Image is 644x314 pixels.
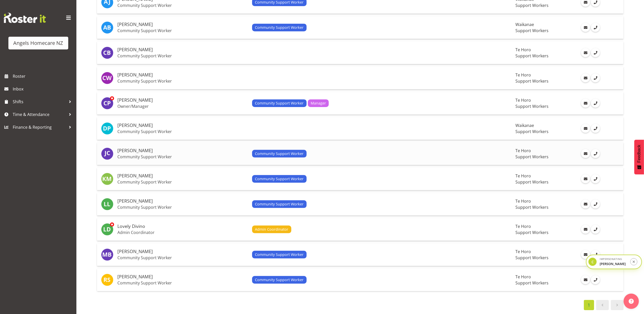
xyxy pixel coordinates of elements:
span: Te Horo [515,148,531,153]
a: Email Employee [581,99,590,108]
img: caryl-bautista11958.jpg [101,47,113,59]
a: Email Employee [581,275,590,284]
a: Email Employee [581,225,590,234]
span: Inbox [13,85,74,93]
span: Feedback [637,145,641,163]
h5: [PERSON_NAME] [117,199,248,204]
a: Call Employee [591,23,600,32]
span: Te Horo [515,198,531,204]
span: Te Horo [515,224,531,229]
span: Waikanae [515,22,534,27]
img: michelle-bassett11943.jpg [101,248,113,261]
span: Te Horo [515,72,531,78]
h5: [PERSON_NAME] [117,47,248,52]
img: help-xxl-2.png [629,299,634,304]
span: Support Workers [515,204,549,210]
span: Support Workers [515,230,549,235]
img: analin-basco11939.jpg [101,21,113,34]
span: Support Workers [515,154,549,160]
span: Te Horo [515,47,531,53]
p: Community Support Worker [117,53,248,58]
span: Waikanae [515,123,534,128]
p: Community Support Worker [117,129,248,134]
span: Community Support Worker [255,151,304,156]
h5: [PERSON_NAME] [117,274,248,279]
a: Call Employee [591,250,600,259]
a: Call Employee [591,149,600,158]
span: Te Horo [515,173,531,179]
img: connie-paul11936.jpg [101,97,113,109]
a: Email Employee [581,149,590,158]
span: Support Workers [515,179,549,185]
a: Call Employee [591,73,600,82]
img: jovy-caligan11940.jpg [101,148,113,160]
img: david-paul11959.jpg [101,122,113,135]
a: Email Employee [581,200,590,208]
p: Community Support Worker [117,280,248,285]
div: Angels Homecare NZ [13,39,63,47]
span: Community Support Worker [255,25,304,30]
h5: [PERSON_NAME] [117,22,248,27]
span: Finance & Reporting [13,123,66,131]
a: Email Employee [581,73,590,82]
a: Email Employee [581,124,590,133]
span: Roster [13,72,74,80]
a: Call Employee [591,225,600,234]
a: Email Employee [581,250,590,259]
span: Support Workers [515,129,549,134]
h5: [PERSON_NAME] [117,249,248,254]
h5: [PERSON_NAME] [117,173,248,178]
a: Call Employee [591,48,600,57]
span: Admin Coordinator [255,227,289,232]
p: Community Support Worker [117,255,248,260]
span: Support Workers [515,103,549,109]
span: Community Support Worker [255,176,304,182]
a: Call Employee [591,124,600,133]
span: Support Workers [515,255,549,260]
h5: [PERSON_NAME] [117,148,248,153]
p: Community Support Worker [117,179,248,185]
img: lovely-divino11942.jpg [101,223,113,235]
p: Admin Coordinator [117,230,248,235]
span: Support Workers [515,280,549,286]
img: kenneth-merana11941.jpg [101,173,113,185]
span: Support Workers [515,53,549,59]
span: Support Workers [515,3,549,8]
a: Email Employee [581,23,590,32]
a: Email Employee [581,48,590,57]
a: Call Employee [591,275,600,284]
img: lamour-laureta11945.jpg [101,198,113,210]
span: Shifts [13,98,66,106]
span: Community Support Worker [255,277,304,283]
span: Te Horo [515,249,531,254]
p: Community Support Worker [117,154,248,159]
img: rachel-share11944.jpg [101,274,113,286]
h5: [PERSON_NAME] [117,72,248,77]
span: Te Horo [515,97,531,103]
a: Call Employee [591,174,600,183]
span: Community Support Worker [255,100,304,106]
a: Email Employee [581,174,590,183]
span: Community Support Worker [255,252,304,257]
p: Community Support Worker [117,3,248,8]
span: Support Workers [515,78,549,84]
p: Community Support Worker [117,205,248,210]
button: Stop impersonation [630,258,637,265]
img: Rosterit website logo [4,13,46,23]
img: cate-williams11957.jpg [101,72,113,84]
span: Support Workers [515,28,549,33]
h5: [PERSON_NAME] [117,123,248,128]
p: Community Support Worker [117,28,248,33]
p: Owner/Manager [117,104,248,109]
button: Feedback - Show survey [634,140,644,174]
a: Call Employee [591,99,600,108]
p: Community Support Worker [117,78,248,84]
span: Te Horo [515,274,531,280]
h5: [PERSON_NAME] [117,98,248,103]
span: Community Support Worker [255,201,304,207]
a: Call Employee [591,200,600,208]
h5: Lovely Divino [117,224,248,229]
span: Time & Attendance [13,111,66,118]
span: Manager [311,100,326,106]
